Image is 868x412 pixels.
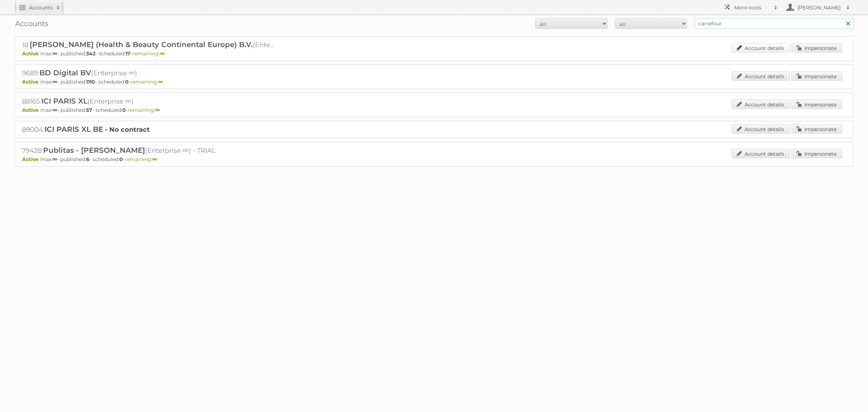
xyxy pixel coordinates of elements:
[22,156,41,163] span: Active
[22,50,846,57] p: max: - published: - scheduled: -
[22,107,846,113] p: max: - published: - scheduled: -
[22,107,41,113] span: Active
[43,146,145,155] span: Publitas - [PERSON_NAME]
[732,71,790,81] a: Account details
[39,68,91,77] span: BD Digital BV
[131,79,163,85] span: remaining:
[86,107,92,113] strong: 57
[132,50,165,57] span: remaining:
[128,107,160,113] span: remaining:
[155,107,160,113] strong: ∞
[732,100,790,109] a: Account details
[791,43,842,52] a: Impersonate
[52,107,57,113] strong: ∞
[86,156,89,163] strong: 6
[105,126,150,134] strong: - No contract
[791,100,842,109] a: Impersonate
[791,149,842,158] a: Impersonate
[152,156,157,163] strong: ∞
[22,40,275,50] h2: 18: (Enterprise ∞)
[22,126,150,134] a: 89004:ICI PARIS XL BE - No contract
[732,149,790,158] a: Account details
[44,125,103,134] span: ICI PARIS XL BE
[158,79,163,85] strong: ∞
[29,4,53,11] h2: Accounts
[22,50,41,57] span: Active
[791,124,842,134] a: Impersonate
[732,43,790,52] a: Account details
[41,97,88,105] span: ICI PARIS XL
[791,71,842,81] a: Impersonate
[22,146,275,155] h2: 79428: (Enterprise ∞) - TRIAL
[122,107,126,113] strong: 0
[125,79,129,85] strong: 0
[22,79,846,85] p: max: - published: - scheduled: -
[52,50,57,57] strong: ∞
[52,156,57,163] strong: ∞
[160,50,165,57] strong: ∞
[22,97,275,106] h2: 88165: (Enterprise ∞)
[22,156,846,163] p: max: - published: - scheduled: -
[125,50,131,57] strong: 17
[22,79,41,85] span: Active
[734,4,770,11] h2: More tools
[796,4,843,11] h2: [PERSON_NAME]
[30,40,253,49] span: [PERSON_NAME] (Health & Beauty Continental Europe) B.V.
[52,79,57,85] strong: ∞
[86,79,95,85] strong: 1110
[22,68,275,78] h2: 9689: (Enterprise ∞)
[125,156,157,163] span: remaining:
[732,124,790,134] a: Account details
[86,50,95,57] strong: 342
[119,156,123,163] strong: 0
